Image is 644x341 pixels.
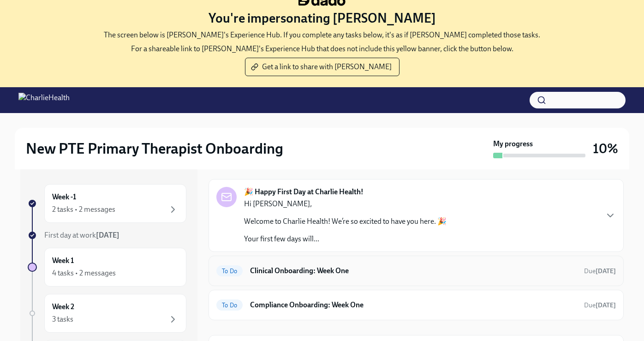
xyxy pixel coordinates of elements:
[250,300,577,310] h6: Compliance Onboarding: Week One
[104,30,540,40] p: The screen below is [PERSON_NAME]'s Experience Hub. If you complete any tasks below, it's as if [...
[244,216,447,227] p: Welcome to Charlie Health! We’re so excited to have you here. 🎉
[28,230,186,240] a: First day at work[DATE]
[244,187,364,197] strong: 🎉 Happy First Day at Charlie Health!
[52,204,115,215] div: 2 tasks • 2 messages
[52,256,74,266] h6: Week 1
[245,58,400,76] button: Get a link to share with [PERSON_NAME]
[209,10,436,26] h3: You're impersonating [PERSON_NAME]
[584,267,616,275] span: October 18th, 2025 09:00
[584,267,616,275] span: Due
[244,234,447,244] p: Your first few days will...
[593,140,618,157] h3: 10%
[244,199,447,209] p: Hi [PERSON_NAME],
[250,266,577,276] h6: Clinical Onboarding: Week One
[52,192,76,202] h6: Week -1
[18,93,70,108] img: CharlieHealth
[52,268,116,278] div: 4 tasks • 2 messages
[26,139,283,158] h2: New PTE Primary Therapist Onboarding
[96,231,119,239] strong: [DATE]
[596,267,616,275] strong: [DATE]
[44,231,119,239] span: First day at work
[253,62,392,72] span: Get a link to share with [PERSON_NAME]
[216,302,243,309] span: To Do
[52,314,73,324] div: 3 tasks
[596,301,616,309] strong: [DATE]
[216,298,616,312] a: To DoCompliance Onboarding: Week OneDue[DATE]
[584,301,616,310] span: October 18th, 2025 09:00
[216,263,616,278] a: To DoClinical Onboarding: Week OneDue[DATE]
[131,44,513,54] p: For a shareable link to [PERSON_NAME]'s Experience Hub that does not include this yellow banner, ...
[584,301,616,309] span: Due
[493,139,533,149] strong: My progress
[28,248,186,287] a: Week 14 tasks • 2 messages
[52,302,74,312] h6: Week 2
[216,268,243,275] span: To Do
[28,294,186,333] a: Week 23 tasks
[28,184,186,223] a: Week -12 tasks • 2 messages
